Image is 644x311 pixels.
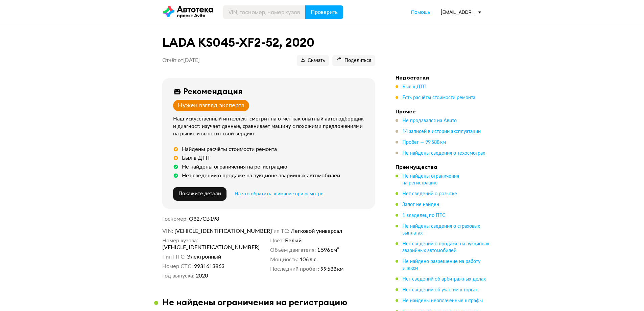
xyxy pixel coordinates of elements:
h1: LADA KS045-XF2-52, 2020 [162,35,375,50]
span: Нет сведений об арбитражных делах [402,277,486,282]
dt: Цвет [270,237,284,244]
span: Покажите детали [178,191,221,196]
span: Не продавался на Авито [402,118,457,123]
span: Скачать [301,58,325,64]
dt: Последний пробег [270,266,319,272]
h4: Недостатки [396,74,490,81]
a: Помощь [411,9,430,16]
span: 14 записей в истории эксплуатации [402,129,481,134]
span: Не найдены ограничения на регистрацию [402,174,459,185]
dt: Мощность [270,256,298,263]
span: Не найдено разрешение на работу в такси [402,259,480,271]
dt: Госномер [162,216,188,222]
span: Не найдены неоплаченные штрафы [402,298,483,303]
dt: Тип ПТС [162,253,186,260]
span: Легковой универсал [291,228,342,235]
span: Есть расчёты стоимости ремонта [402,95,475,100]
span: [VEHICLE_IDENTIFICATION_NUMBER] [174,228,252,235]
span: Не найдены сведения о техосмотрах [402,151,485,156]
dt: Объём двигателя [270,247,316,253]
div: Не найдены ограничения на регистрацию [182,163,287,170]
div: Найдены расчёты стоимости ремонта [182,146,277,153]
span: Проверить [311,9,338,15]
span: Помощь [411,9,430,15]
h4: Прочее [396,108,490,115]
span: Залог не найден [402,202,439,207]
span: На что обратить внимание при осмотре [235,192,323,196]
span: [VEHICLE_IDENTIFICATION_NUMBER] [162,244,240,251]
span: 106 л.с. [300,256,318,263]
dt: Номер СТС [162,263,193,270]
span: Пробег — 99 588 км [402,140,446,145]
div: Наш искусственный интеллект смотрит на отчёт как опытный автоподборщик и диагност: изучает данные... [173,115,367,138]
span: 1 владелец по ПТС [402,213,446,218]
div: Рекомендация [183,86,243,96]
span: 2020 [196,272,208,279]
span: Белый [285,237,302,244]
button: Скачать [297,55,329,66]
div: Нужен взгляд эксперта [178,102,244,109]
h4: Преимущества [396,163,490,170]
button: Покажите детали [173,187,226,201]
dt: Год выпуска [162,272,194,279]
span: 99 588 км [320,266,343,272]
button: Поделиться [332,55,375,66]
button: Проверить [305,5,343,19]
dt: VIN [162,228,173,235]
div: Нет сведений о продаже на аукционе аварийных автомобилей [182,172,340,179]
div: Был в ДТП [182,155,210,161]
dt: Номер кузова [162,237,198,244]
span: Не найдены сведения о страховых выплатах [402,224,480,236]
input: VIN, госномер, номер кузова [223,5,306,19]
span: 9931613863 [194,263,224,270]
span: О827СВ198 [189,216,219,222]
span: 1 596 см³ [317,247,339,253]
span: Был в ДТП [402,85,427,89]
div: [EMAIL_ADDRESS][DOMAIN_NAME] [440,9,481,15]
span: Нет сведений об участии в торгах [402,288,478,292]
dt: Тип ТС [270,228,289,235]
span: Нет сведений о розыске [402,192,457,196]
p: Отчёт от [DATE] [162,57,200,64]
span: Электронный [187,253,221,260]
span: Нет сведений о продаже на аукционах аварийных автомобилей [402,242,489,253]
span: Поделиться [336,58,371,64]
h3: Не найдены ограничения на регистрацию [162,297,348,307]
